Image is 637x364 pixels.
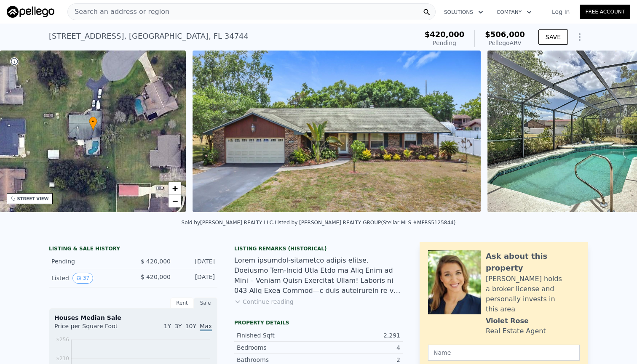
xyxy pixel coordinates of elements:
[425,30,465,39] span: $420,000
[428,345,580,361] input: Name
[49,30,249,42] div: [STREET_ADDRESS] , [GEOGRAPHIC_DATA] , FL 34744
[486,250,580,274] div: Ask about this property
[538,29,568,45] button: SAVE
[172,196,178,206] span: −
[486,316,529,326] div: Violet Rose
[172,183,178,194] span: +
[318,331,400,340] div: 2,291
[237,356,318,364] div: Bathrooms
[68,7,169,17] span: Search an address or region
[164,323,171,329] span: 1Y
[51,257,126,266] div: Pending
[486,326,546,336] div: Real Estate Agent
[542,8,580,16] a: Log In
[200,323,212,331] span: Max
[177,257,215,266] div: [DATE]
[170,298,194,308] div: Rent
[49,245,217,254] div: LISTING & SALE HISTORY
[275,220,456,226] div: Listed by [PERSON_NAME] REALTY GROUP (Stellar MLS #MFRS5125844)
[177,273,215,284] div: [DATE]
[174,323,182,329] span: 3Y
[234,255,403,296] div: Lorem ipsumdol-sitametco adipis elitse. Doeiusmo Tem-Incid Utla Etdo ma Aliq Enim ad Mini – Venia...
[89,118,97,125] span: •
[169,195,181,207] a: Zoom out
[56,356,69,361] tspan: $210
[425,39,465,47] div: Pending
[54,322,133,335] div: Price per Square Foot
[485,39,525,47] div: Pellego ARV
[490,5,538,20] button: Company
[571,29,588,45] button: Show Options
[89,117,97,131] div: •
[169,182,181,195] a: Zoom in
[17,196,49,202] div: STREET VIEW
[580,5,630,19] a: Free Account
[486,274,580,314] div: [PERSON_NAME] holds a broker license and personally invests in this area
[234,298,294,306] button: Continue reading
[7,6,54,18] img: Pellego
[185,323,196,329] span: 10Y
[193,50,480,212] img: Sale: 147856811 Parcel: 46163667
[485,30,525,39] span: $506,000
[237,331,318,340] div: Finished Sqft
[72,273,93,284] button: View historical data
[234,319,403,326] div: Property details
[54,314,212,322] div: Houses Median Sale
[318,343,400,352] div: 4
[194,298,217,308] div: Sale
[56,337,69,343] tspan: $256
[141,274,171,280] span: $ 420,000
[234,245,403,252] div: Listing Remarks (Historical)
[141,258,171,265] span: $ 420,000
[437,5,490,20] button: Solutions
[237,343,318,352] div: Bedrooms
[318,356,400,364] div: 2
[182,220,275,226] div: Sold by [PERSON_NAME] REALTY LLC .
[51,273,126,284] div: Listed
